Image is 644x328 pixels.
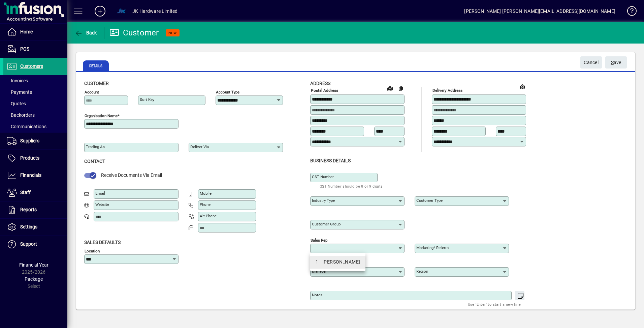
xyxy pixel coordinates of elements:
[3,41,67,58] a: POS
[312,174,334,179] mat-label: GST Number
[3,86,67,98] a: Payments
[310,158,351,163] span: Business details
[20,46,29,52] span: POS
[310,81,330,86] span: Address
[67,27,104,39] app-page-header-button: Back
[20,241,37,247] span: Support
[7,78,28,83] span: Invoices
[89,5,111,17] button: Add
[584,57,599,68] span: Cancel
[20,63,43,69] span: Customers
[611,57,621,68] span: ave
[7,124,46,129] span: Communications
[3,167,67,184] a: Financials
[20,172,41,178] span: Financials
[416,269,428,274] mat-label: Region
[25,276,43,282] span: Package
[101,172,162,178] span: Receive Documents Via Email
[310,256,365,269] mat-option: 1 - Karl Hitchens
[3,219,67,236] a: Settings
[385,83,395,93] a: View on map
[74,30,97,35] span: Back
[132,6,178,17] div: JK Hardware Limited
[3,109,67,121] a: Backorders
[395,83,406,94] button: Copy to Delivery address
[168,31,177,35] span: NEW
[7,101,26,106] span: Quotes
[312,293,322,297] mat-label: Notes
[86,144,105,149] mat-label: Trading as
[109,27,159,38] div: Customer
[85,113,118,118] mat-label: Organisation name
[111,5,132,17] button: Profile
[84,81,109,86] span: Customer
[3,133,67,149] a: Suppliers
[312,222,341,226] mat-label: Customer group
[3,184,67,201] a: Staff
[464,6,615,17] div: [PERSON_NAME] [PERSON_NAME][EMAIL_ADDRESS][DOMAIN_NAME]
[468,300,521,308] mat-hint: Use 'Enter' to start a new line
[3,150,67,167] a: Products
[7,112,35,118] span: Backorders
[20,155,39,161] span: Products
[20,29,33,34] span: Home
[200,202,211,207] mat-label: Phone
[216,90,239,94] mat-label: Account Type
[312,198,335,203] mat-label: Industry type
[73,27,99,39] button: Back
[320,182,383,190] mat-hint: GST Number should be 8 or 9 digits
[316,258,360,266] div: 1 - [PERSON_NAME]
[3,121,67,132] a: Communications
[84,240,121,245] span: Sales defaults
[517,81,528,92] a: View on map
[200,191,212,196] mat-label: Mobile
[200,214,217,218] mat-label: Alt Phone
[622,1,636,23] a: Knowledge Base
[605,56,627,69] button: Save
[611,60,614,65] span: S
[95,202,109,207] mat-label: Website
[85,90,99,94] mat-label: Account
[3,24,67,40] a: Home
[19,262,49,268] span: Financial Year
[416,245,450,250] mat-label: Marketing/ Referral
[580,56,602,69] button: Cancel
[20,224,37,229] span: Settings
[85,248,100,253] mat-label: Location
[3,98,67,109] a: Quotes
[312,269,327,274] mat-label: Manager
[20,207,37,212] span: Reports
[20,138,39,143] span: Suppliers
[84,159,105,164] span: Contact
[3,201,67,218] a: Reports
[95,191,105,196] mat-label: Email
[311,238,327,242] mat-label: Sales rep
[83,60,109,71] span: Details
[3,236,67,253] a: Support
[416,198,443,203] mat-label: Customer type
[140,97,154,102] mat-label: Sort key
[3,75,67,86] a: Invoices
[190,144,209,149] mat-label: Deliver via
[20,190,31,195] span: Staff
[7,89,32,95] span: Payments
